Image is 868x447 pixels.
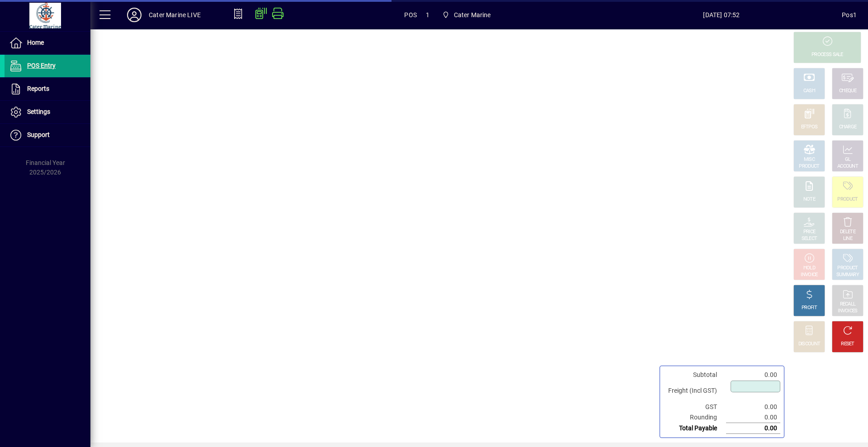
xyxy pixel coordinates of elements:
div: CHEQUE [839,88,856,94]
span: POS Entry [27,62,56,69]
div: Cater Marine LIVE [149,8,201,22]
span: Home [27,39,44,46]
div: NOTE [803,196,815,203]
div: RECALL [840,301,856,308]
div: PRODUCT [837,196,858,203]
div: ACCOUNT [837,163,858,170]
div: PRODUCT [799,163,819,170]
div: MISC [804,156,815,163]
div: PROFIT [802,305,817,311]
div: LINE [843,235,852,242]
div: GL [845,156,851,163]
div: RESET [841,341,854,348]
div: PROCESS SALE [811,52,843,58]
div: DELETE [840,229,855,235]
td: Subtotal [664,370,726,380]
td: Rounding [664,412,726,423]
div: HOLD [803,265,815,272]
a: Reports [5,78,90,100]
div: EFTPOS [801,124,818,131]
button: Profile [120,7,149,23]
span: Cater Marine [454,8,491,22]
div: SELECT [802,235,817,242]
div: CHARGE [839,124,857,131]
div: PRICE [803,229,816,235]
div: CASH [803,88,815,94]
div: Pos1 [842,8,857,22]
td: 0.00 [726,402,780,412]
div: INVOICES [838,308,857,315]
div: PRODUCT [837,265,858,272]
a: Settings [5,101,90,123]
td: Total Payable [664,423,726,434]
div: SUMMARY [836,272,859,278]
span: [DATE] 07:52 [601,8,842,22]
div: DISCOUNT [798,341,820,348]
span: Settings [27,108,50,115]
a: Home [5,32,90,54]
td: 0.00 [726,423,780,434]
span: Cater Marine [439,7,495,23]
td: 0.00 [726,412,780,423]
span: Reports [27,85,49,92]
td: 0.00 [726,370,780,380]
span: Support [27,131,50,138]
div: INVOICE [801,272,817,278]
a: Support [5,124,90,146]
td: GST [664,402,726,412]
span: POS [404,8,417,22]
td: Freight (Incl GST) [664,380,726,402]
span: 1 [426,8,429,22]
